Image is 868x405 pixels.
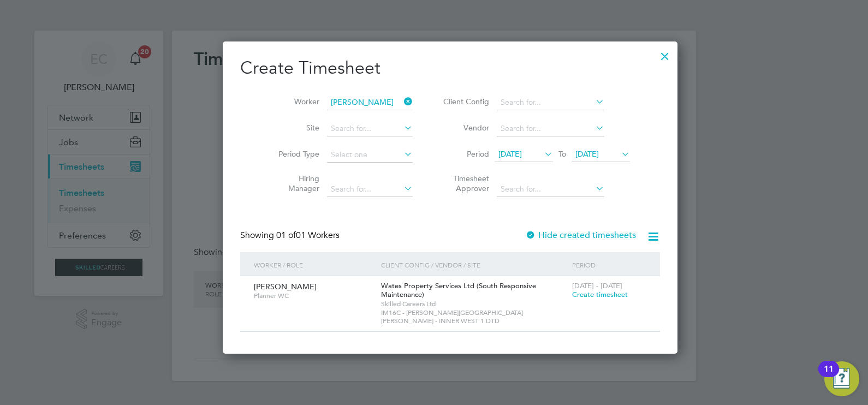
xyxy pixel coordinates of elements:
input: Select one [327,147,413,163]
div: Worker / Role [251,252,378,277]
input: Search for... [497,95,604,110]
input: Search for... [497,121,604,136]
input: Search for... [327,121,413,136]
label: Hide created timesheets [525,230,636,241]
label: Period Type [270,149,319,159]
label: Client Config [440,97,489,106]
span: Wates Property Services Ltd (South Responsive Maintenance) [381,281,536,300]
span: Planner WC [254,291,373,300]
div: 11 [824,369,834,383]
span: Skilled Careers Ltd [381,300,567,308]
span: 01 of [276,230,296,241]
div: Showing [240,230,342,241]
label: Hiring Manager [270,174,319,193]
label: Site [270,123,319,133]
label: Worker [270,97,319,106]
span: [DATE] [498,149,522,159]
label: Vendor [440,123,489,133]
span: To [555,147,569,161]
label: Timesheet Approver [440,174,489,193]
h2: Create Timesheet [240,57,660,80]
input: Search for... [497,182,604,197]
button: Open Resource Center, 11 new notifications [824,361,859,396]
input: Search for... [327,182,413,197]
input: Search for... [327,95,413,110]
div: Period [569,252,649,277]
div: Client Config / Vendor / Site [378,252,569,277]
span: [PERSON_NAME] [254,282,317,291]
span: IM16C - [PERSON_NAME][GEOGRAPHIC_DATA][PERSON_NAME] - INNER WEST 1 DTD [381,308,567,325]
label: Period [440,149,489,159]
span: [DATE] - [DATE] [572,281,622,290]
span: [DATE] [575,149,599,159]
span: 01 Workers [276,230,340,241]
span: Create timesheet [572,290,628,299]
